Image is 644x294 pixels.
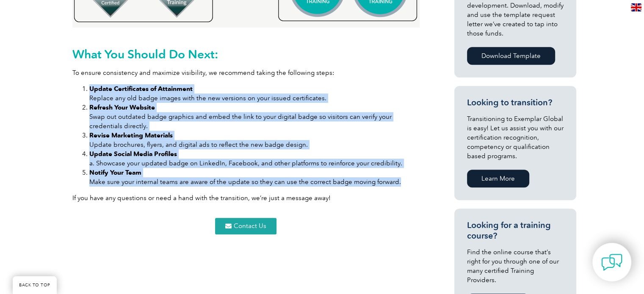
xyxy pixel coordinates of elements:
[89,84,420,103] li: Replace any old badge images with the new versions on your issued certificates.
[72,47,420,61] h2: What You Should Do Next:
[467,170,529,187] a: Learn More
[234,223,266,229] span: Contact Us
[89,85,193,93] strong: Update Certificates of Attainment
[89,104,155,111] strong: Refresh Your Website
[89,150,177,158] strong: Update Social Media Profiles
[13,276,57,294] a: BACK TO TOP
[467,97,564,108] h3: Looking to transition?
[467,247,564,285] p: Find the online course that’s right for you through one of our many certified Training Providers.
[89,103,420,131] li: Swap out outdated badge graphics and embed the link to your digital badge so visitors can verify ...
[72,68,420,77] p: To ensure consistency and maximize visibility, we recommend taking the following steps:
[89,131,420,149] li: Update brochures, flyers, and digital ads to reflect the new badge design.
[89,169,141,176] strong: Notify Your Team
[467,220,564,241] h3: Looking for a training course?
[89,149,420,168] li: a. Showcase your updated badge on LinkedIn, Facebook, and other platforms to reinforce your credi...
[601,252,622,273] img: contact-chat.png
[89,168,420,187] li: Make sure your internal teams are aware of the update so they can use the correct badge moving fo...
[215,218,276,234] a: Contact Us
[89,132,173,139] strong: Revise Marketing Materials
[467,47,555,65] a: Download Template
[631,3,641,11] img: en
[72,193,420,203] p: If you have any questions or need a hand with the transition, we’re just a message away!
[467,114,564,161] p: Transitioning to Exemplar Global is easy! Let us assist you with our certification recognition, c...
